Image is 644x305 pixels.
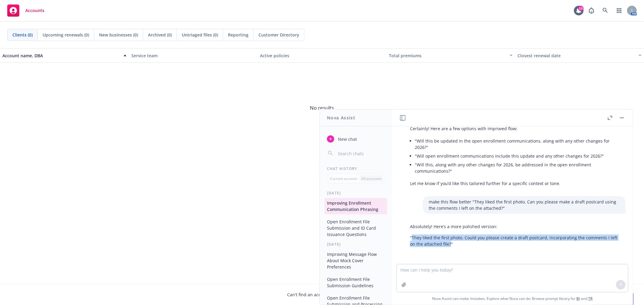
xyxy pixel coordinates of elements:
[325,274,387,291] button: Open Enrollment File Submission Guidelines
[585,5,598,17] a: Report a Bug
[182,32,218,38] span: Untriaged files (0)
[258,32,299,38] span: Customer Directory
[2,52,120,59] div: Account name, DBA
[258,48,386,63] button: Active policies
[432,292,593,305] span: Nova Assist can make mistakes. Explore what Nova can do: Browse prompt library for and
[260,52,384,59] div: Active policies
[148,32,172,38] span: Archived (0)
[415,152,620,160] li: "Will open enrollment communications include this update and any other changes for 2026?"
[99,32,138,38] span: New businesses (0)
[327,115,355,121] h1: Nova Assist
[325,198,387,214] button: Improving Enrollment Communication Phrasing
[129,48,258,63] button: Service team
[25,8,44,13] span: Accounts
[43,32,89,38] span: Upcoming renewals (0)
[325,217,387,239] button: Open Enrollment File Submission and ID Card Issuance Questions
[588,296,593,301] a: TR
[337,136,357,142] span: New chat
[517,52,635,59] div: Closest renewal date
[429,199,620,211] p: make this flow better "They liked the first photo. Can you please make a draft postcard using the...
[599,5,611,17] a: Search
[613,5,625,17] a: Switch app
[325,249,387,272] button: Improving Message Flow About Mock Cover Preferences
[287,291,357,298] span: Can't find an account?
[228,32,248,38] span: Reporting
[330,176,357,181] p: Current account
[415,160,620,175] li: "Will this, along with any other changes for 2026, be addressed in the open enrollment communicat...
[515,48,644,63] button: Closest renewal date
[410,234,620,247] p: "They liked the first photo. Could you please create a draft postcard, incorporating the comments...
[361,176,382,181] p: All accounts
[410,180,620,187] p: Let me know if you’d like this tailored further for a specific context or tone.
[389,52,506,59] div: Total premiums
[320,166,392,171] div: Chat History
[415,137,620,152] li: "Will this be updated in the open enrollment communications, along with any other changes for 2026?"
[320,190,392,196] div: [DATE]
[337,149,385,158] input: Search chats
[325,134,387,144] button: New chat
[5,2,47,19] a: Accounts
[12,32,33,38] span: Clients (0)
[386,48,515,63] button: Total premiums
[131,52,255,59] div: Service team
[410,223,620,230] p: Absolutely! Here’s a more polished version:
[578,6,584,11] div: 10
[576,296,580,301] a: BI
[410,125,620,132] p: Certainly! Here are a few options with improved flow:
[320,242,392,247] div: [DATE]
